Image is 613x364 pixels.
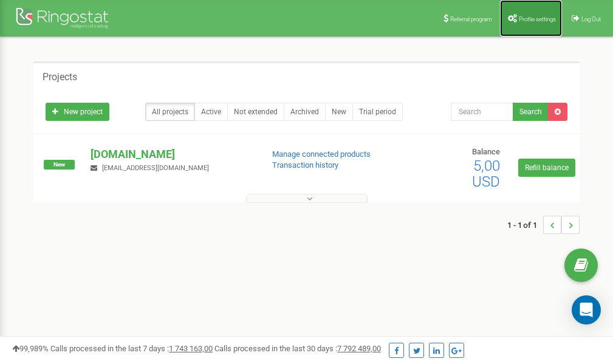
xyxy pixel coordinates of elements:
[227,103,284,121] a: Not extended
[12,344,49,353] span: 99,989%
[325,103,353,121] a: New
[284,103,326,121] a: Archived
[451,103,513,121] input: Search
[50,344,213,353] span: Calls processed in the last 7 days :
[46,103,109,121] a: New project
[519,16,556,22] span: Profile settings
[44,160,75,170] span: New
[337,344,381,353] u: 7 792 489,00
[214,344,381,353] span: Calls processed in the last 30 days :
[518,159,575,177] a: Refill balance
[581,16,601,22] span: Log Out
[507,216,543,234] span: 1 - 1 of 1
[194,103,228,121] a: Active
[472,147,500,156] span: Balance
[507,204,580,246] nav: ...
[91,146,252,162] p: [DOMAIN_NAME]
[272,149,371,159] a: Manage connected products
[572,295,601,325] div: Open Intercom Messenger
[272,160,338,170] a: Transaction history
[43,72,77,83] h5: Projects
[145,103,195,121] a: All projects
[102,164,209,172] span: [EMAIL_ADDRESS][DOMAIN_NAME]
[352,103,403,121] a: Trial period
[450,16,492,22] span: Referral program
[169,344,213,353] u: 1 743 163,00
[472,157,500,190] span: 5,00 USD
[513,103,549,121] button: Search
